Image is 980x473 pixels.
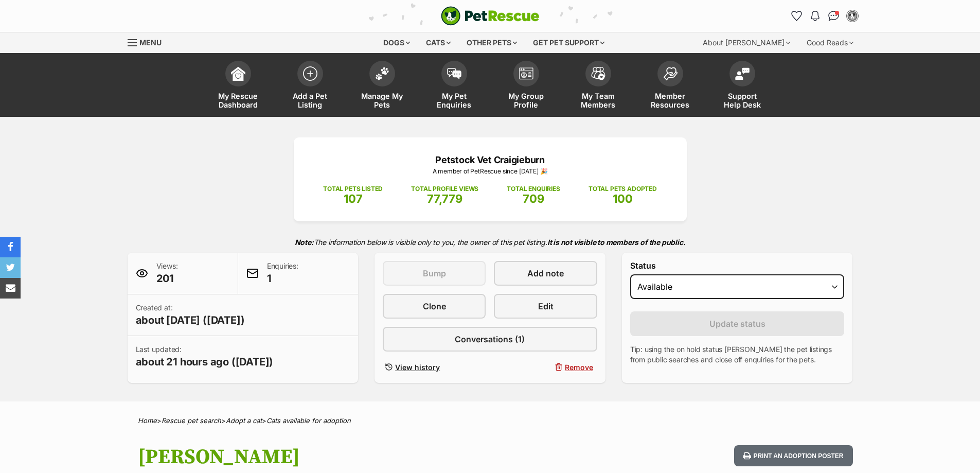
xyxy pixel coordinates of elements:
[789,8,861,24] ul: Account quick links
[630,311,845,336] button: Update status
[303,66,317,81] img: add-pet-listing-icon-0afa8454b4691262ce3f59096e99ab1cd57d4a30225e0717b998d2c9b9846f56.svg
[267,271,298,286] span: 1
[647,92,693,109] span: Member Resources
[519,67,533,80] img: group-profile-icon-3fa3cf56718a62981997c0bc7e787c4b2cf8bcc04b72c1350f741eb67cf2f40e.svg
[663,67,678,81] img: member-resources-icon-8e73f808a243e03378d46382f2149f9095a855e16c252ad45f914b54edf8863c.svg
[562,56,634,117] a: My Team Members
[547,238,686,247] strong: It is not visible to members of the public.
[589,184,657,194] p: TOTAL PETS ADOPTED
[735,67,750,80] img: help-desk-icon-fdf02630f3aa405de69fd3d07c3f3aa587a6932b1a1747fa1d2bba05be0121f9.svg
[494,294,597,319] a: Edit
[376,32,417,53] div: Dogs
[423,300,446,312] span: Clone
[136,355,274,369] span: about 21 hours ago ([DATE])
[630,261,845,270] label: Status
[441,6,540,26] a: PetRescue
[526,32,612,53] div: Get pet support
[527,267,564,279] span: Add note
[202,56,274,117] a: My Rescue Dashboard
[719,92,765,109] span: Support Help Desk
[696,32,797,53] div: About [PERSON_NAME]
[494,360,597,375] button: Remove
[139,38,162,47] span: Menu
[267,261,298,286] p: Enquiries:
[591,67,605,80] img: team-members-icon-5396bd8760b3fe7c0b43da4ab00e1e3bb1a5d9ba89233759b79545d2d3fc5d0d.svg
[828,11,839,21] img: chat-41dd97257d64d25036548639549fe6c8038ab92f7586957e7f3b1b290dea8141.svg
[395,362,440,373] span: View history
[128,232,853,253] p: The information below is visible only to you, the owner of this pet listing.
[447,68,461,79] img: pet-enquiries-icon-7e3ad2cf08bfb03b45e93fb7055b45f3efa6380592205ae92323e6603595dc1f.svg
[427,192,462,205] span: 77,779
[383,261,486,286] button: Bump
[575,92,621,109] span: My Team Members
[295,238,314,247] strong: Note:
[138,445,573,469] h1: [PERSON_NAME]
[734,445,852,466] button: Print an adoption poster
[136,313,245,327] span: about [DATE] ([DATE])
[789,8,805,24] a: Favourites
[383,294,486,319] a: Clone
[630,344,845,365] p: Tip: using the on hold status [PERSON_NAME] the pet listings from public searches and close off e...
[503,92,549,109] span: My Group Profile
[231,66,245,81] img: dashboard-icon-eb2f2d2d3e046f16d808141f083e7271f6b2e854fb5c12c21221c1fb7104beca.svg
[156,271,178,286] span: 201
[847,11,858,21] img: Petstock Vet profile pic
[441,6,540,26] img: logo-cat-932fe2b9b8326f06289b0f2fb663e598f794de774fb13d1741a6617ecf9a85b4.svg
[799,32,861,53] div: Good Reads
[359,92,405,109] span: Manage My Pets
[455,333,525,345] span: Conversations (1)
[226,416,262,425] a: Adopt a cat
[266,416,351,425] a: Cats available for adoption
[811,11,819,21] img: notifications-46538b983faf8c2785f20acdc204bb7945ddae34d4c08c2a6579f10ce5e182be.svg
[419,32,458,53] div: Cats
[431,92,477,109] span: My Pet Enquiries
[706,56,778,117] a: Support Help Desk
[411,184,478,194] p: TOTAL PROFILE VIEWS
[826,8,842,24] a: Conversations
[323,184,383,194] p: TOTAL PETS LISTED
[156,261,178,286] p: Views:
[138,416,157,425] a: Home
[309,153,671,167] p: Petstock Vet Craigieburn
[383,360,486,375] a: View history
[844,8,861,24] button: My account
[523,192,544,205] span: 709
[215,92,261,109] span: My Rescue Dashboard
[128,32,169,51] a: Menu
[490,56,562,117] a: My Group Profile
[709,318,765,330] span: Update status
[375,67,389,80] img: manage-my-pets-icon-02211641906a0b7f246fdf0571729dbe1e7629f14944591b6c1af311fb30b64b.svg
[494,261,597,286] a: Add note
[344,192,363,205] span: 107
[634,56,706,117] a: Member Resources
[274,56,346,117] a: Add a Pet Listing
[309,167,671,176] p: A member of PetRescue since [DATE] 🎉
[136,344,274,369] p: Last updated:
[287,92,333,109] span: Add a Pet Listing
[423,267,446,279] span: Bump
[383,327,597,352] a: Conversations (1)
[346,56,418,117] a: Manage My Pets
[538,300,554,312] span: Edit
[162,416,221,425] a: Rescue pet search
[418,56,490,117] a: My Pet Enquiries
[459,32,524,53] div: Other pets
[807,8,824,24] button: Notifications
[507,184,560,194] p: TOTAL ENQUIRIES
[565,362,593,373] span: Remove
[112,417,868,425] div: > > >
[136,303,245,327] p: Created at:
[613,192,633,205] span: 100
